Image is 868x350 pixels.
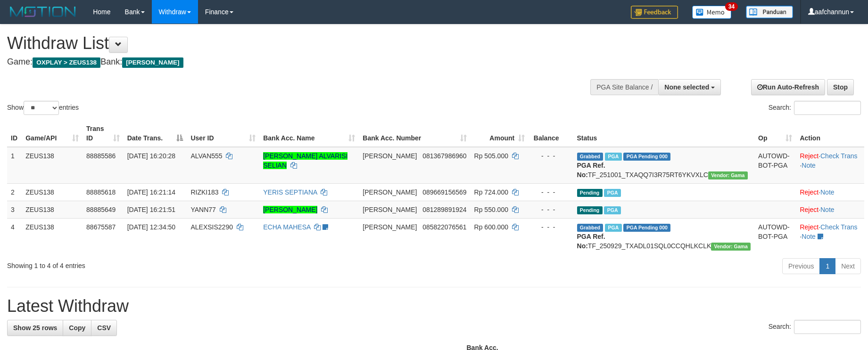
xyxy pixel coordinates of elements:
td: 1 [7,147,22,184]
span: [DATE] 16:21:51 [127,206,175,213]
h4: Game: Bank: [7,57,569,67]
label: Search: [769,101,861,115]
button: None selected [658,79,721,95]
input: Search: [794,101,861,115]
th: Amount: activate to sort column ascending [471,120,529,147]
span: Rp 600.000 [474,223,508,231]
span: [DATE] 16:21:14 [127,188,175,196]
img: Button%20Memo.svg [692,6,732,19]
input: Search: [794,320,861,334]
span: ALEXSIS2290 [190,223,233,231]
a: Next [835,258,861,274]
select: Showentries [24,101,59,115]
span: Copy 085822076561 to clipboard [422,223,466,231]
td: · [796,201,864,218]
th: Date Trans.: activate to sort column descending [124,120,187,147]
a: Note [802,233,816,240]
td: 2 [7,183,22,201]
th: Bank Acc. Name: activate to sort column ascending [259,120,359,147]
span: ALVAN555 [190,152,222,160]
td: ZEUS138 [22,201,83,218]
a: Show 25 rows [7,320,63,336]
b: PGA Ref. No: [577,233,605,250]
span: [PERSON_NAME] [363,206,417,213]
a: Stop [827,79,854,95]
td: 3 [7,201,22,218]
td: AUTOWD-BOT-PGA [754,218,796,254]
a: Run Auto-Refresh [751,79,825,95]
span: Copy [69,324,85,332]
a: Reject [800,223,818,231]
h1: Withdraw List [7,34,569,53]
a: Reject [800,152,818,160]
th: Balance [529,120,573,147]
a: CSV [91,320,117,336]
label: Search: [769,320,861,334]
a: Note [802,162,816,169]
span: 88885649 [86,206,116,213]
span: [PERSON_NAME] [363,188,417,196]
div: - - - [532,187,569,197]
span: Grabbed [577,224,603,232]
a: Check Trans [820,152,858,160]
span: OXPLAY > ZEUS138 [33,57,100,68]
h1: Latest Withdraw [7,297,861,316]
td: AUTOWD-BOT-PGA [754,147,796,184]
img: Feedback.jpg [631,6,678,19]
span: [DATE] 12:34:50 [127,223,175,231]
span: [PERSON_NAME] [363,152,417,160]
b: PGA Ref. No: [577,162,605,179]
span: Marked by aafanarl [604,189,620,197]
span: 88675587 [86,223,116,231]
td: TF_251001_TXAQQ7I3R75RT6YKVXLC [573,147,755,184]
a: 1 [819,258,835,274]
span: Vendor URL: https://trx31.1velocity.biz [711,243,751,251]
span: Show 25 rows [13,324,57,332]
label: Show entries [7,101,79,115]
div: - - - [532,222,569,232]
th: User ID: activate to sort column ascending [187,120,259,147]
th: Bank Acc. Number: activate to sort column ascending [359,120,470,147]
a: [PERSON_NAME] [263,206,317,213]
span: [DATE] 16:20:28 [127,152,175,160]
span: Rp 505.000 [474,152,508,160]
a: Copy [63,320,91,336]
a: Check Trans [820,223,858,231]
a: Note [820,206,835,213]
a: Reject [800,188,818,196]
th: Status [573,120,755,147]
div: - - - [532,205,569,214]
span: 88885586 [86,152,116,160]
div: - - - [532,151,569,161]
div: PGA Site Balance / [590,79,658,95]
span: Marked by aafanarl [605,153,621,161]
th: Action [796,120,864,147]
span: Copy 089669156569 to clipboard [422,188,466,196]
div: Showing 1 to 4 of 4 entries [7,257,355,270]
span: PGA Pending [623,153,670,161]
span: Copy 081367986960 to clipboard [422,152,466,160]
span: Pending [577,206,603,214]
td: · · [796,218,864,254]
th: Op: activate to sort column ascending [754,120,796,147]
span: [PERSON_NAME] [122,57,183,68]
span: Grabbed [577,153,603,161]
th: Trans ID: activate to sort column ascending [83,120,124,147]
span: 34 [725,2,738,11]
td: 4 [7,218,22,254]
span: Marked by aafanarl [604,206,620,214]
a: YERIS SEPTIANA [263,188,317,196]
a: Reject [800,206,818,213]
span: Marked by aafpengsreynich [605,224,621,232]
span: Rp 550.000 [474,206,508,213]
span: PGA Pending [623,224,670,232]
td: ZEUS138 [22,218,83,254]
a: Previous [782,258,820,274]
span: Copy 081289891924 to clipboard [422,206,466,213]
th: ID [7,120,22,147]
td: · · [796,147,864,184]
span: Vendor URL: https://trx31.1velocity.biz [708,171,748,179]
span: 88885618 [86,188,116,196]
img: panduan.png [746,6,793,18]
span: RIZKI183 [190,188,218,196]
